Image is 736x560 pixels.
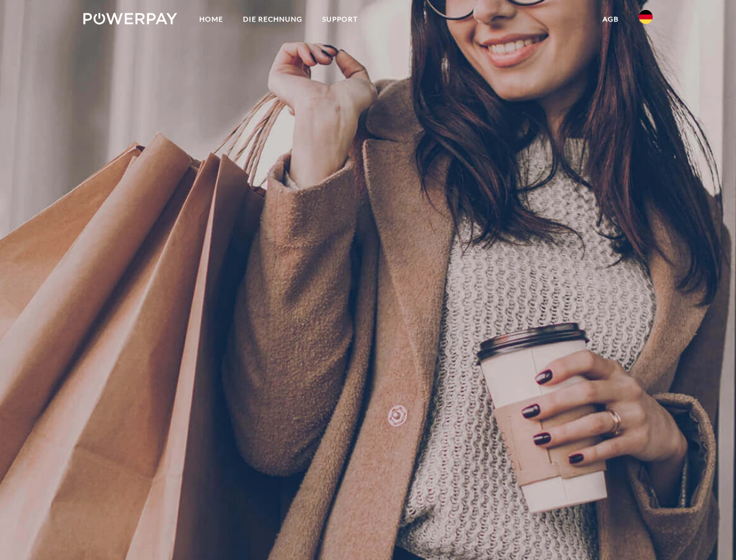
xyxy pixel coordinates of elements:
[233,9,312,30] a: DIE RECHNUNG
[189,9,233,30] a: Home
[83,13,177,24] img: logo-powerpay-white.svg
[639,10,653,24] img: de
[312,9,368,30] a: SUPPORT
[593,9,629,30] a: agb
